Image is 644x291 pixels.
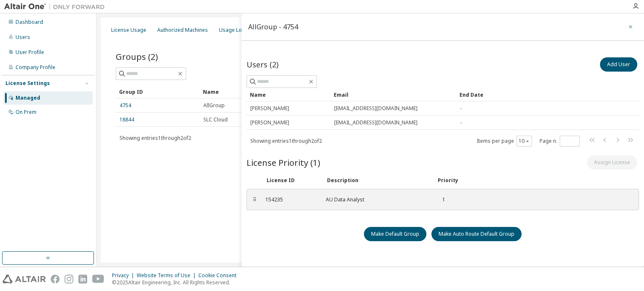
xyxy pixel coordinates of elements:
div: ⠿ [252,196,257,203]
div: Company Profile [16,64,55,71]
div: Managed [16,95,40,101]
div: Priority [438,177,458,184]
span: - [460,119,462,126]
div: Description [327,177,428,184]
img: facebook.svg [51,275,60,283]
img: linkedin.svg [78,275,87,283]
button: Add User [600,57,637,72]
div: Dashboard [16,19,43,26]
div: 154235 [265,196,316,203]
div: Group ID [119,85,196,98]
span: AllGroup [203,102,225,109]
img: youtube.svg [92,275,104,283]
div: License Usage [111,27,146,33]
span: [EMAIL_ADDRESS][DOMAIN_NAME] [334,105,418,112]
span: Users (2) [247,59,278,70]
span: [PERSON_NAME] [250,105,289,112]
div: Name [203,85,301,98]
span: Showing entries 1 through 2 of 2 [250,137,322,144]
div: On Prem [16,109,36,116]
div: AU Data Analyst [326,196,426,203]
span: Page n. [540,136,580,147]
div: 1 [436,196,445,203]
div: User Profile [16,49,44,56]
span: [EMAIL_ADDRESS][DOMAIN_NAME] [334,119,418,126]
span: - [460,105,462,112]
div: Name [250,88,327,101]
div: License ID [267,177,317,184]
a: 18844 [119,116,134,123]
div: Website Terms of Use [137,272,198,279]
img: altair_logo.svg [3,275,46,283]
button: Make Default Group [364,227,426,241]
div: End Date [460,88,611,101]
img: instagram.svg [65,275,73,283]
span: Groups (2) [116,51,158,62]
div: Usage Logs [219,27,248,33]
span: Items per page [477,136,532,147]
button: Make Auto Route Default Group [431,227,522,241]
span: SLC Cloud [203,116,228,123]
div: Privacy [112,272,137,279]
div: Email [334,88,453,101]
div: License Settings [5,80,50,87]
p: © 2025 Altair Engineering, Inc. All Rights Reserved. [112,279,241,286]
a: 4754 [119,102,131,109]
button: 10 [519,138,530,144]
div: Users [16,34,30,41]
div: Cookie Consent [198,272,241,279]
img: Altair One [4,3,109,11]
span: License Priority (1) [247,157,320,168]
span: [PERSON_NAME] [250,119,289,126]
div: Authorized Machines [157,27,208,33]
div: AllGroup - 4754 [248,23,298,30]
span: Showing entries 1 through 2 of 2 [119,134,191,142]
button: Assign License [587,155,637,170]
